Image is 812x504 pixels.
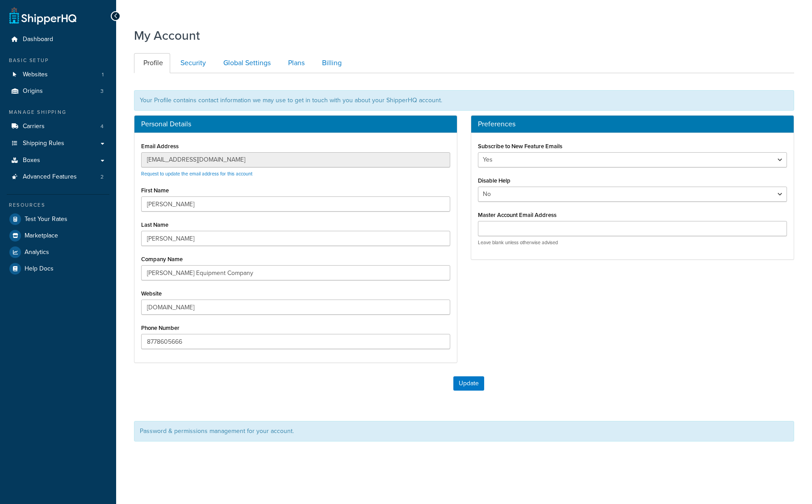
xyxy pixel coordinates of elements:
[478,143,562,150] label: Subscribe to New Feature Emails
[23,71,48,79] span: Websites
[141,120,450,128] h3: Personal Details
[134,90,794,111] div: Your Profile contains contact information we may use to get in touch with you about your ShipperH...
[141,221,168,228] label: Last Name
[7,169,109,185] li: Advanced Features
[7,57,109,64] div: Basic Setup
[141,143,179,150] label: Email Address
[7,31,109,48] a: Dashboard
[134,421,794,442] div: Password & permissions management for your account.
[100,173,104,181] span: 2
[7,67,109,83] a: Websites 1
[100,87,104,95] span: 3
[453,376,484,391] button: Update
[7,228,109,244] a: Marketplace
[23,36,53,43] span: Dashboard
[313,53,349,73] a: Billing
[25,265,54,273] span: Help Docs
[25,216,67,223] span: Test Your Rates
[478,239,787,246] p: Leave blank unless otherwise advised
[141,290,162,297] label: Website
[7,211,109,227] a: Test Your Rates
[141,170,252,177] a: Request to update the email address for this account
[7,118,109,135] a: Carriers 4
[25,232,58,240] span: Marketplace
[141,256,183,262] label: Company Name
[23,123,45,130] span: Carriers
[23,173,77,181] span: Advanced Features
[25,249,49,256] span: Analytics
[141,325,180,331] label: Phone Number
[7,152,109,169] a: Boxes
[171,53,213,73] a: Security
[279,53,312,73] a: Plans
[7,135,109,152] a: Shipping Rules
[478,212,557,218] label: Master Account Email Address
[7,261,109,277] a: Help Docs
[7,108,109,116] div: Manage Shipping
[23,140,64,147] span: Shipping Rules
[478,177,511,184] label: Disable Help
[7,118,109,135] li: Carriers
[7,169,109,185] a: Advanced Features 2
[7,67,109,83] li: Websites
[100,123,104,130] span: 4
[478,120,787,128] h3: Preferences
[23,157,40,164] span: Boxes
[134,27,200,44] h1: My Account
[134,53,170,73] a: Profile
[7,244,109,260] a: Analytics
[102,71,104,79] span: 1
[7,83,109,100] li: Origins
[23,87,43,95] span: Origins
[141,187,169,194] label: First Name
[7,83,109,100] a: Origins 3
[214,53,278,73] a: Global Settings
[9,7,76,25] a: ShipperHQ Home
[7,201,109,209] div: Resources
